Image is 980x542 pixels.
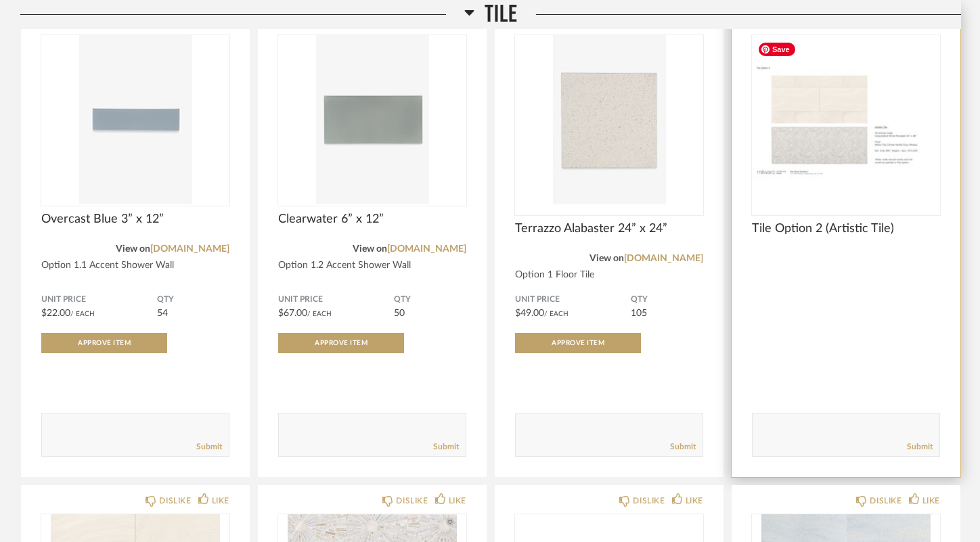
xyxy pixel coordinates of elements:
[759,43,795,56] span: Save
[116,244,150,254] span: View on
[307,311,332,317] span: / Each
[922,494,940,507] div: LIKE
[515,35,703,204] img: undefined
[278,260,466,271] div: Option 1.2 Accent Shower Wall
[278,35,466,204] img: undefined
[752,35,940,204] img: undefined
[196,441,222,453] a: Submit
[150,244,229,254] a: [DOMAIN_NAME]
[353,244,387,254] span: View on
[387,244,466,254] a: [DOMAIN_NAME]
[41,294,157,305] span: Unit Price
[449,494,466,507] div: LIKE
[41,35,229,204] img: undefined
[278,309,307,318] span: $67.00
[907,441,933,453] a: Submit
[752,221,940,236] span: Tile Option 2 (Artistic Tile)
[515,35,703,204] div: 0
[631,294,703,305] span: QTY
[544,311,569,317] span: / Each
[515,309,544,318] span: $49.00
[396,494,428,507] div: DISLIKE
[515,333,641,353] button: Approve Item
[315,340,367,346] span: Approve Item
[41,309,70,318] span: $22.00
[433,441,459,453] a: Submit
[631,309,647,318] span: 105
[157,294,229,305] span: QTY
[278,212,466,227] span: Clearwater 6” x 12”
[589,254,624,263] span: View on
[212,494,229,507] div: LIKE
[41,212,229,227] span: Overcast Blue 3” x 12”
[670,441,696,453] a: Submit
[515,269,703,281] div: Option 1 Floor Tile
[633,494,665,507] div: DISLIKE
[157,309,168,318] span: 54
[41,333,167,353] button: Approve Item
[78,340,131,346] span: Approve Item
[870,494,901,507] div: DISLIKE
[686,494,703,507] div: LIKE
[70,311,95,317] span: / Each
[515,221,703,236] span: Terrazzo Alabaster 24” x 24”
[552,340,604,346] span: Approve Item
[278,333,404,353] button: Approve Item
[752,35,940,204] div: 0
[394,309,405,318] span: 50
[278,294,394,305] span: Unit Price
[159,494,191,507] div: DISLIKE
[624,254,703,263] a: [DOMAIN_NAME]
[41,260,229,271] div: Option 1.1 Accent Shower Wall
[394,294,466,305] span: QTY
[515,294,631,305] span: Unit Price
